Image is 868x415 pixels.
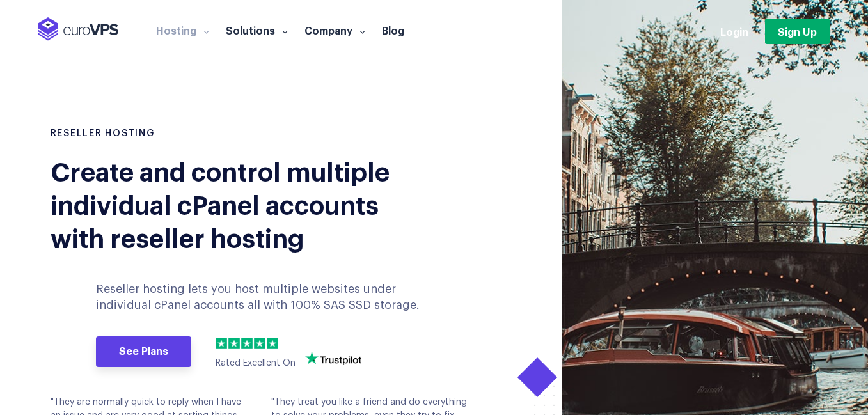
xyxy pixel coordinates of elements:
img: EuroVPS [38,17,118,41]
img: 3 [241,338,253,349]
a: Blog [374,24,413,36]
img: 5 [267,338,278,349]
a: Login [720,24,748,38]
a: Hosting [148,24,217,36]
a: See Plans [96,336,191,367]
p: Reseller hosting lets you host multiple websites under individual cPanel accounts all with 100% S... [96,281,425,313]
a: Sign Up [765,19,830,44]
img: 4 [254,338,265,349]
h1: RESELLER HOSTING [51,128,425,141]
div: Create and control multiple individual cPanel accounts with reseller hosting [51,153,406,253]
a: Company [296,24,374,36]
img: 1 [216,338,227,349]
a: Solutions [217,24,296,36]
img: 2 [228,338,240,349]
span: Rated Excellent On [216,359,296,368]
